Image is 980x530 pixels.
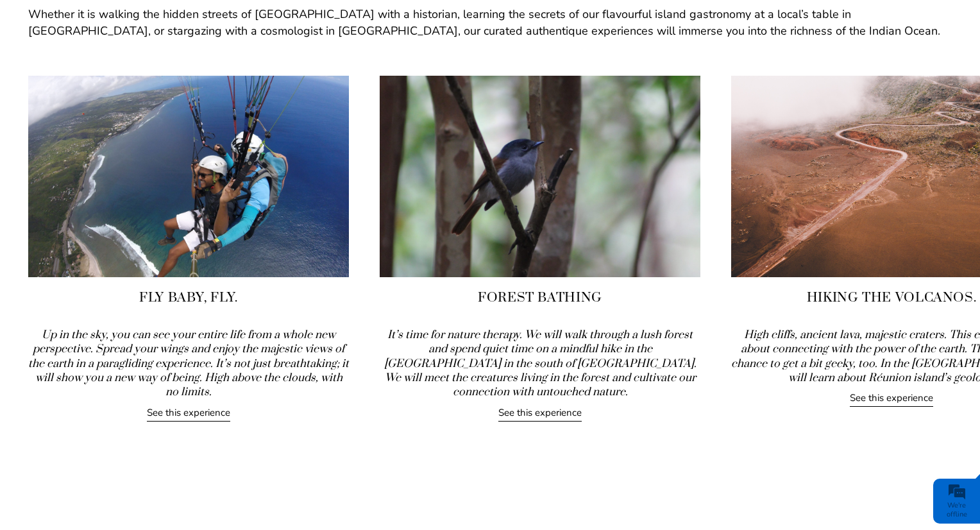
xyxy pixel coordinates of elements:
[28,328,349,400] i: Up in the sky, you can see your entire life from a whole new perspective. Spread your wings and e...
[28,6,952,38] p: Whether it is walking the hidden streets of [GEOGRAPHIC_DATA] with a historian, learning the secr...
[17,157,234,185] input: Enter your email address
[17,194,234,384] textarea: Type your message and click 'Submit'
[850,391,933,407] a: See this experience
[86,67,235,84] div: Leave a message
[147,406,230,422] a: See this experience
[936,501,977,519] div: We're offline
[188,395,233,413] em: Submit
[498,406,582,422] a: See this experience
[28,289,349,307] h4: Fly baby, fly.
[210,6,241,37] div: Minimize live chat window
[380,289,700,307] h4: Forest Bathing
[14,66,33,85] div: Navigation go back
[17,119,234,147] input: Enter your last name
[384,328,697,400] i: It’s time for nature therapy. We will walk through a lush forest and spend quiet time on a mindfu...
